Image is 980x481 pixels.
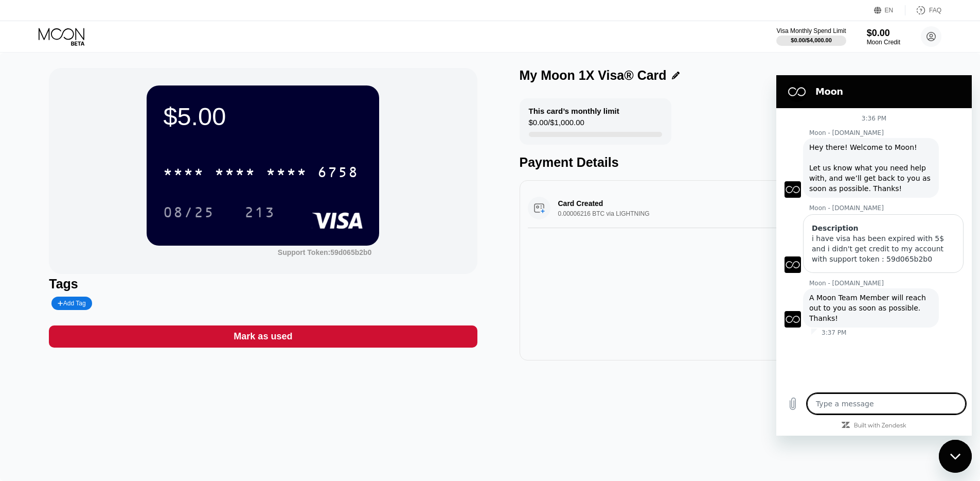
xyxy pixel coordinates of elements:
div: 213 [237,199,283,225]
iframe: Button to launch messaging window, conversation in progress [939,440,972,473]
div: My Moon 1X Visa® Card [520,68,667,83]
div: Mark as used [49,325,477,348]
div: Moon Credit [867,39,900,46]
div: $0.00 / $4,000.00 [791,37,832,43]
div: Support Token: 59d065b2b0 [278,248,372,256]
div: Mark as used [234,331,292,342]
div: EN [874,5,905,15]
div: 08/25 [163,205,215,222]
div: Visa Monthly Spend Limit [776,27,846,35]
div: Tags [49,277,477,291]
iframe: Messaging window [776,75,972,436]
div: 213 [244,205,275,222]
div: FAQ [929,7,941,14]
div: EN [885,7,894,14]
div: $0.00 / $1,000.00 [529,118,584,132]
div: Visa Monthly Spend Limit$0.00/$4,000.00 [776,27,846,46]
div: 6758 [317,165,359,182]
div: $0.00 [867,28,900,39]
div: Add Tag [58,300,85,307]
div: $0.00Moon Credit [867,28,900,46]
div: Payment Details [520,155,948,170]
div: 08/25 [155,199,222,225]
div: FAQ [905,5,941,15]
div: Support Token:59d065b2b0 [278,248,372,256]
div: Add Tag [51,297,92,310]
div: $5.00 [163,102,363,131]
div: This card’s monthly limit [529,107,619,115]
